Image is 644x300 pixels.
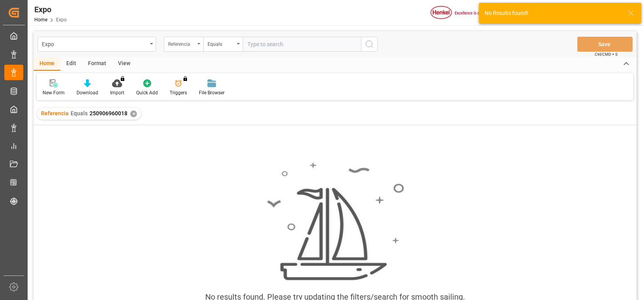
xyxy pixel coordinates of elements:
div: Home [34,57,60,71]
button: Save [577,37,633,52]
div: Referencia [168,39,195,48]
span: Referencia [41,110,69,116]
div: Equals [208,39,234,48]
div: ✕ [130,111,137,117]
div: Edit [60,57,82,71]
div: No Results found! [485,9,620,17]
span: Ctrl/CMD + S [595,51,618,57]
div: New Form [43,89,65,96]
span: Equals [71,110,88,116]
div: Quick Add [136,89,158,96]
div: View [112,57,136,71]
button: open menu [37,37,156,52]
img: smooth_sailing.jpeg [266,161,404,281]
div: File Browser [199,89,225,96]
div: Download [77,89,98,96]
button: open menu [203,37,243,52]
div: Expo [42,39,147,49]
div: Format [82,57,112,71]
a: Home [34,17,47,22]
span: 250906960018 [90,110,127,116]
button: search button [361,37,378,52]
input: Type to search [243,37,361,52]
img: Henkel%20logo.jpg_1689854090.jpg [431,6,497,20]
button: open menu [164,37,203,52]
div: Expo [34,4,67,15]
